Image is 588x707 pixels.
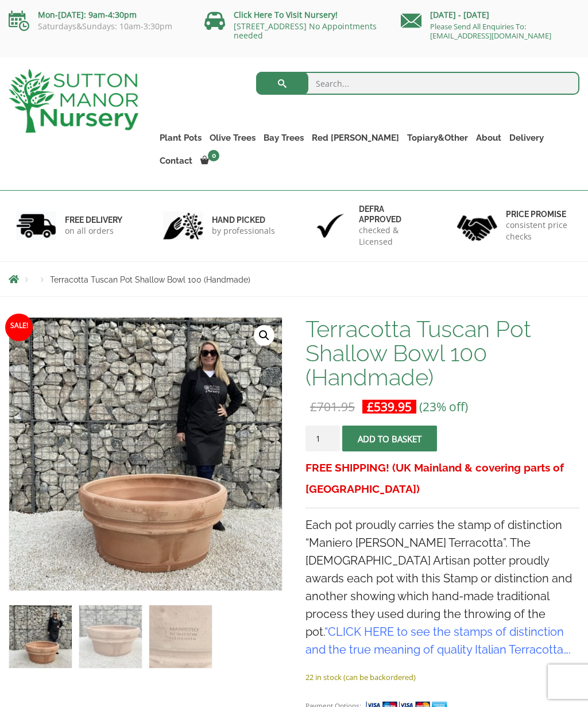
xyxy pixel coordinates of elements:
[310,399,355,415] bdi: 701.95
[196,153,223,169] a: 0
[430,21,551,41] a: Please Send All Enquiries To: [EMAIL_ADDRESS][DOMAIN_NAME]
[472,130,505,146] a: About
[156,153,196,169] a: Contact
[419,399,468,415] span: (23% off)
[9,8,187,22] p: Mon-[DATE]: 9am-4:30pm
[16,211,56,241] img: 1.jpg
[403,130,472,146] a: Topiary&Other
[50,275,250,284] span: Terracotta Tuscan Pot Shallow Bowl 100 (Handmade)
[234,21,377,41] a: [STREET_ADDRESS] No Appointments needed
[206,130,260,146] a: Olive Trees
[310,399,317,415] span: £
[208,150,219,161] span: 0
[367,399,412,415] bdi: 539.95
[149,605,212,668] img: Terracotta Tuscan Pot Shallow Bowl 100 (Handmade) - Image 3
[256,72,579,95] input: Search...
[401,8,579,22] p: [DATE] - [DATE]
[260,130,308,146] a: Bay Trees
[9,605,72,668] img: Terracotta Tuscan Pot Shallow Bowl 100 (Handmade)
[359,204,425,225] h6: Defra approved
[305,518,572,656] span: Each pot proudly carries the stamp of distinction “Maniero [PERSON_NAME] Terracotta”. The [DEMOGR...
[65,225,122,237] p: on all orders
[506,219,572,242] p: consistent price checks
[212,225,275,237] p: by professionals
[9,275,579,284] nav: Breadcrumbs
[367,399,374,415] span: £
[305,625,564,656] a: CLICK HERE to see the stamps of distinction and the true meaning of quality Italian Terracotta
[305,457,579,500] h3: FREE SHIPPING! (UK Mainland & covering parts of [GEOGRAPHIC_DATA])
[5,314,33,341] span: Sale!
[342,426,437,451] button: Add to basket
[79,605,142,668] img: Terracotta Tuscan Pot Shallow Bowl 100 (Handmade) - Image 2
[505,130,548,146] a: Delivery
[305,317,579,389] h1: Terracotta Tuscan Pot Shallow Bowl 100 (Handmade)
[457,208,497,243] img: 4.jpg
[305,625,571,656] span: “ ….
[254,325,274,346] a: View full-screen image gallery
[212,215,275,225] h6: hand picked
[310,211,350,241] img: 3.jpg
[506,209,572,219] h6: Price promise
[9,69,138,133] img: logo
[9,22,187,31] p: Saturdays&Sundays: 10am-3:30pm
[156,130,206,146] a: Plant Pots
[359,225,425,248] p: checked & Licensed
[305,670,579,684] p: 22 in stock (can be backordered)
[308,130,403,146] a: Red [PERSON_NAME]
[305,426,340,451] input: Product quantity
[163,211,203,241] img: 2.jpg
[65,215,122,225] h6: FREE DELIVERY
[234,9,338,20] a: Click Here To Visit Nursery!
